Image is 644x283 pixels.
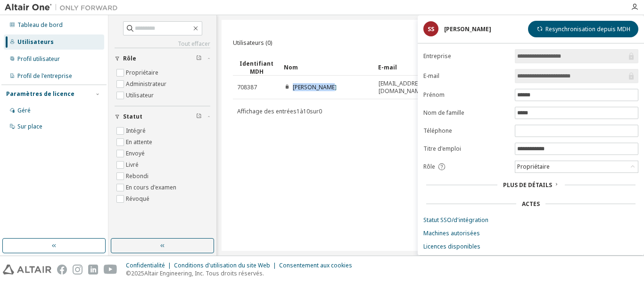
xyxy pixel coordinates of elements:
font: En attente [126,138,152,146]
button: Rôle [115,48,210,69]
font: Consentement aux cookies [279,261,352,269]
font: Paramètres de licence [6,90,74,98]
img: altair_logo.svg [3,265,51,274]
font: Tout effacer [178,40,210,48]
span: Effacer le filtre [196,55,202,62]
font: Prénom [423,91,445,99]
span: Effacer le filtre [196,113,202,120]
font: Confidentialité [126,261,165,269]
font: Utilisateurs [17,38,54,46]
font: Intégré [126,127,146,135]
font: Statut SSO/d'intégration [423,216,488,224]
font: Administrateur [126,80,166,88]
font: En cours d'examen [126,183,176,191]
font: Révoqué [126,195,149,203]
font: Utilisateur [126,91,154,99]
img: linkedin.svg [88,265,98,274]
font: [EMAIL_ADDRESS][DOMAIN_NAME] [379,79,426,95]
font: Statut [123,112,142,120]
font: sur [310,107,319,115]
font: Plus de détails [503,181,552,189]
font: Téléphone [423,127,452,135]
font: Envoyé [126,149,145,157]
font: Machines autorisées [423,229,480,237]
font: Titre d'emploi [423,145,461,153]
font: Propriétaire [517,163,550,171]
img: facebook.svg [57,265,67,274]
font: 708387 [237,83,257,91]
font: Entreprise [423,52,451,60]
button: Resynchronisation depuis MDH [528,21,638,37]
font: Nom [284,63,298,71]
img: youtube.svg [104,265,117,274]
font: Profil de l'entreprise [17,72,72,80]
font: [PERSON_NAME] [293,83,337,91]
font: Affichage des entrées [237,107,297,115]
font: Tableau de bord [17,21,63,29]
font: Rebondi [126,172,149,180]
font: 2025 [131,269,144,277]
img: Altaïr Un [5,3,123,12]
font: Livré [126,161,139,169]
font: Conditions d'utilisation du site Web [174,261,270,269]
font: Propriétaire [126,69,158,77]
font: [PERSON_NAME] [444,25,491,33]
font: Géré [17,106,31,114]
font: Profil utilisateur [17,55,60,63]
font: © [126,269,131,277]
font: SS [428,25,434,33]
font: Utilisateurs (0) [233,39,272,47]
font: Rôle [123,54,136,62]
font: Actes [522,200,540,208]
font: Rôle [423,163,435,171]
font: E-mail [423,72,439,80]
font: 0 [319,107,322,115]
button: Statut [115,106,210,127]
font: Nom de famille [423,109,464,117]
font: Licences disponibles [423,242,480,250]
font: à [300,107,303,115]
font: Sur place [17,122,42,130]
font: Altair Engineering, Inc. Tous droits réservés. [144,269,264,277]
font: Resynchronisation depuis MDH [545,25,630,33]
img: instagram.svg [73,265,83,274]
font: E-mail [378,63,397,71]
font: 10 [303,107,310,115]
div: Propriétaire [515,161,638,172]
font: Identifiant MDH [239,60,273,76]
font: 1 [297,107,300,115]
